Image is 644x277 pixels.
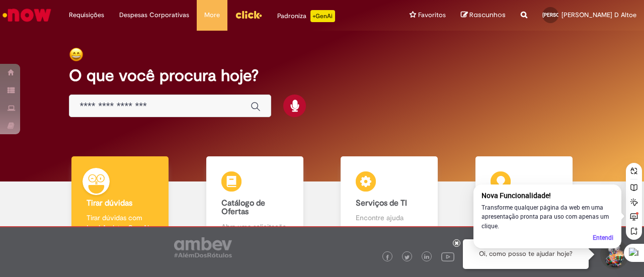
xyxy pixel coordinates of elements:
h2: O que você procura hoje? [69,67,575,84]
img: logo_footer_ambev_rotulo_gray.png [174,237,232,257]
span: Despesas Corporativas [119,10,189,20]
a: Base de Conhecimento Consulte e aprenda [457,156,592,243]
b: Tirar dúvidas [87,198,132,208]
a: Tirar dúvidas Tirar dúvidas com Lupi Assist e Gen Ai [53,156,188,243]
span: Rascunhos [469,10,506,20]
img: happy-face.png [69,47,84,62]
p: Encontre ajuda [356,213,423,223]
img: ServiceNow [1,5,53,25]
img: logo_footer_twitter.png [405,255,410,260]
span: [PERSON_NAME] D Altoe [561,11,636,19]
span: Favoritos [418,10,446,20]
div: Padroniza [277,10,335,22]
img: logo_footer_facebook.png [385,255,390,260]
p: +GenAi [310,10,335,22]
img: logo_footer_youtube.png [441,250,454,263]
button: Iniciar Conversa de Suporte [599,239,629,269]
span: Requisições [69,10,104,20]
img: click_logo_yellow_360x200.png [235,7,262,22]
a: Catálogo de Ofertas Abra uma solicitação [188,156,323,243]
div: Oi, como posso te ajudar hoje? [463,239,589,269]
a: Serviços de TI Encontre ajuda [322,156,457,243]
span: [PERSON_NAME] [542,12,582,18]
a: Rascunhos [461,11,506,20]
img: logo_footer_linkedin.png [424,254,429,260]
p: Abra uma solicitação [221,222,288,232]
b: Catálogo de Ofertas [221,198,265,217]
b: Serviços de TI [356,198,407,208]
p: Tirar dúvidas com Lupi Assist e Gen Ai [87,213,153,233]
span: More [204,10,220,20]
